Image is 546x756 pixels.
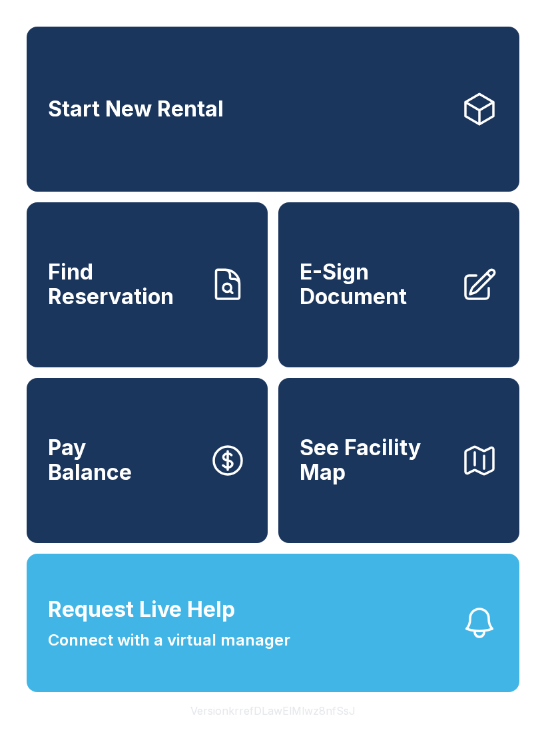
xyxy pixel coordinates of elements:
span: E-Sign Document [300,260,450,309]
span: Connect with a virtual manager [48,628,290,652]
span: Request Live Help [48,594,235,626]
a: Start New Rental [27,27,519,192]
button: VersionkrrefDLawElMlwz8nfSsJ [180,692,366,729]
span: Find Reservation [48,260,198,309]
span: Start New Rental [48,97,224,122]
button: PayBalance [27,378,268,543]
span: See Facility Map [300,436,450,484]
button: See Facility Map [278,378,519,543]
span: Pay Balance [48,436,132,484]
a: E-Sign Document [278,202,519,367]
button: Request Live HelpConnect with a virtual manager [27,554,519,692]
a: Find Reservation [27,202,268,367]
